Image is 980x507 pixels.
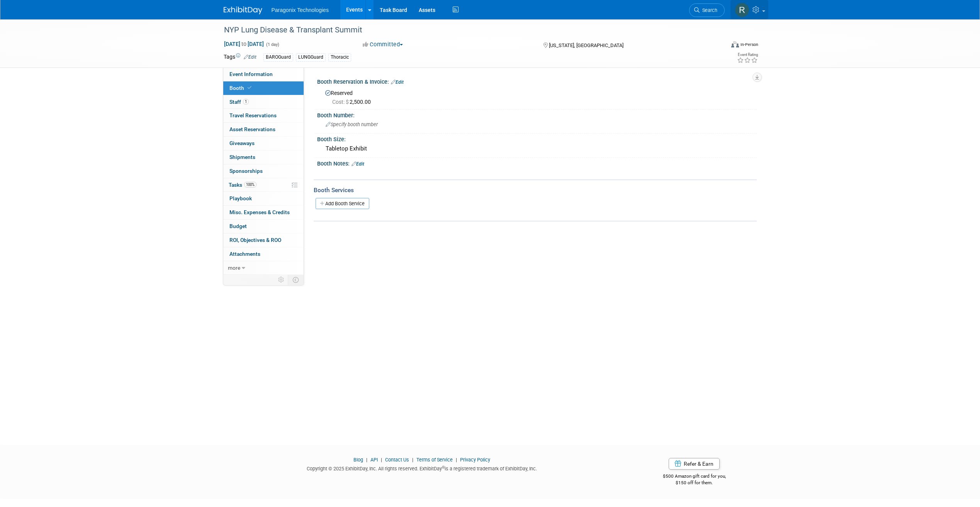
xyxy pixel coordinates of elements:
[416,457,453,463] a: Terms of Service
[229,126,275,132] span: Asset Reservations
[332,99,350,105] span: Cost: $
[632,468,757,486] div: $500 Amazon gift card for you,
[240,41,248,47] span: to
[229,195,252,201] span: Playbook
[223,206,304,219] a: Misc. Expenses & Credits
[223,109,304,122] a: Travel Reservations
[360,41,406,49] button: Committed
[326,122,378,127] span: Specify booth number
[223,150,304,164] a: Shipments
[229,85,253,91] span: Booth
[224,7,262,14] img: ExhibitDay
[223,233,304,247] a: ROI, Objectives & ROO
[317,110,757,119] div: Booth Number:
[229,140,255,146] span: Giveaways
[248,86,251,90] i: Booth reservation complete
[229,112,277,118] span: Travel Reservations
[731,41,739,47] img: Format-Inperson.png
[353,457,363,463] a: Blog
[454,457,459,463] span: |
[229,223,247,229] span: Budget
[223,164,304,178] a: Sponsorships
[229,99,249,105] span: Staff
[275,275,288,285] td: Personalize Event Tab Strip
[737,53,758,57] div: Event Rating
[263,53,293,61] div: BAROGuard
[332,99,374,105] span: 2,500.00
[410,457,415,463] span: |
[244,182,256,188] span: 100%
[669,458,720,470] a: Refer & Earn
[317,158,757,168] div: Booth Notes:
[229,209,290,215] span: Misc. Expenses & Credits
[229,71,273,77] span: Event Information
[316,198,369,209] a: Add Booth Service
[223,220,304,233] a: Budget
[229,168,263,174] span: Sponsorships
[460,457,490,463] a: Privacy Policy
[223,95,304,109] a: Staff1
[288,275,304,285] td: Toggle Event Tabs
[228,265,240,271] span: more
[632,480,757,486] div: $150 off for them.
[221,23,713,37] div: NYP Lung Disease & Transplant Summit
[223,261,304,275] a: more
[272,7,329,13] span: Paragonix Technologies
[265,42,279,47] span: (1 day)
[224,53,256,62] td: Tags
[364,457,369,463] span: |
[229,237,281,243] span: ROI, Objectives & ROO
[370,457,378,463] a: API
[223,247,304,261] a: Attachments
[223,123,304,136] a: Asset Reservations
[317,134,757,143] div: Booth Size:
[391,79,404,85] a: Edit
[700,7,717,13] span: Search
[679,40,759,52] div: Event Format
[223,192,304,205] a: Playbook
[314,186,757,194] div: Booth Services
[689,3,725,17] a: Search
[229,182,256,188] span: Tasks
[379,457,384,463] span: |
[549,42,623,48] span: [US_STATE], [GEOGRAPHIC_DATA]
[223,137,304,150] a: Giveaways
[323,143,751,155] div: Tabletop Exhibit
[229,154,255,160] span: Shipments
[224,463,621,472] div: Copyright © 2025 ExhibitDay, Inc. All rights reserved. ExhibitDay is a registered trademark of Ex...
[224,41,264,47] span: [DATE] [DATE]
[296,53,326,61] div: LUNGGuard
[223,178,304,192] a: Tasks100%
[243,99,249,105] span: 1
[317,76,757,86] div: Booth Reservation & Invoice:
[244,54,256,60] a: Edit
[328,53,351,61] div: Thoracic
[735,3,749,17] img: Rachel Jenkins
[442,465,445,470] sup: ®
[323,87,751,106] div: Reserved
[223,68,304,81] a: Event Information
[740,42,758,47] div: In-Person
[352,161,364,167] a: Edit
[223,81,304,95] a: Booth
[385,457,409,463] a: Contact Us
[229,251,260,257] span: Attachments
